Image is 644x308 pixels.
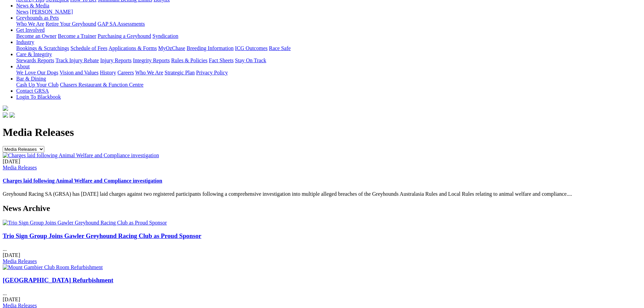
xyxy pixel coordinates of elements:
a: Greyhounds as Pets [16,15,59,21]
img: Charges laid following Animal Welfare and Compliance investigation [3,152,159,159]
div: Care & Integrity [16,57,641,64]
div: Bar & Dining [16,82,641,88]
span: [DATE] [3,159,20,164]
a: Track Injury Rebate [55,57,99,63]
a: Stay On Track [235,57,266,63]
h1: Media Releases [3,126,641,139]
a: History [100,70,116,75]
div: Greyhounds as Pets [16,21,641,27]
div: Get Involved [16,33,641,39]
span: [DATE] [3,297,20,302]
div: Greyhound Racing SA (GRSA) has [DATE] laid charges against two registered participants following ... [3,159,641,197]
h2: News Archive [3,204,641,213]
a: We Love Our Dogs [16,70,58,75]
a: Chasers Restaurant & Function Centre [60,82,143,88]
a: Retire Your Greyhound [46,21,96,27]
a: Strategic Plan [165,70,195,75]
a: Who We Are [16,21,44,27]
a: Who We Are [135,70,163,75]
a: Race Safe [269,45,290,51]
a: Stewards Reports [16,57,54,63]
a: Privacy Policy [196,70,228,75]
a: ICG Outcomes [235,45,267,51]
a: Schedule of Fees [70,45,107,51]
a: Syndication [152,33,178,39]
img: facebook.svg [3,112,8,118]
div: Industry [16,45,641,51]
a: Bookings & Scratchings [16,45,69,51]
a: News [16,9,28,15]
a: Rules & Policies [171,57,208,63]
div: ... [3,232,641,264]
a: Cash Up Your Club [16,82,58,88]
a: Injury Reports [100,57,132,63]
a: Trio Sign Group Joins Gawler Greyhound Racing Club as Proud Sponsor [3,232,201,239]
a: Care & Integrity [16,51,52,57]
span: [DATE] [3,252,20,258]
a: Media Releases [3,165,37,170]
a: Fact Sheets [209,57,234,63]
a: Media Releases [3,258,37,264]
a: MyOzChase [158,45,185,51]
a: Bar & Dining [16,76,46,81]
a: Integrity Reports [133,57,170,63]
a: About [16,64,30,69]
a: Industry [16,39,34,45]
a: Charges laid following Animal Welfare and Compliance investigation [3,178,162,184]
a: Become a Trainer [58,33,96,39]
a: Login To Blackbook [16,94,61,100]
div: News & Media [16,9,641,15]
a: Vision and Values [59,70,98,75]
img: Mount Gambier Club Room Refurbishment [3,264,103,270]
a: Careers [117,70,134,75]
a: Contact GRSA [16,88,49,94]
div: About [16,70,641,76]
a: GAP SA Assessments [98,21,145,27]
a: Get Involved [16,27,45,33]
a: News & Media [16,3,49,8]
img: logo-grsa-white.png [3,105,8,111]
a: Breeding Information [187,45,234,51]
img: twitter.svg [9,112,15,118]
a: [GEOGRAPHIC_DATA] Refurbishment [3,277,113,284]
a: Applications & Forms [109,45,157,51]
img: Trio Sign Group Joins Gawler Greyhound Racing Club as Proud Sponsor [3,220,167,226]
a: [PERSON_NAME] [30,9,73,15]
a: Purchasing a Greyhound [98,33,151,39]
a: Become an Owner [16,33,56,39]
